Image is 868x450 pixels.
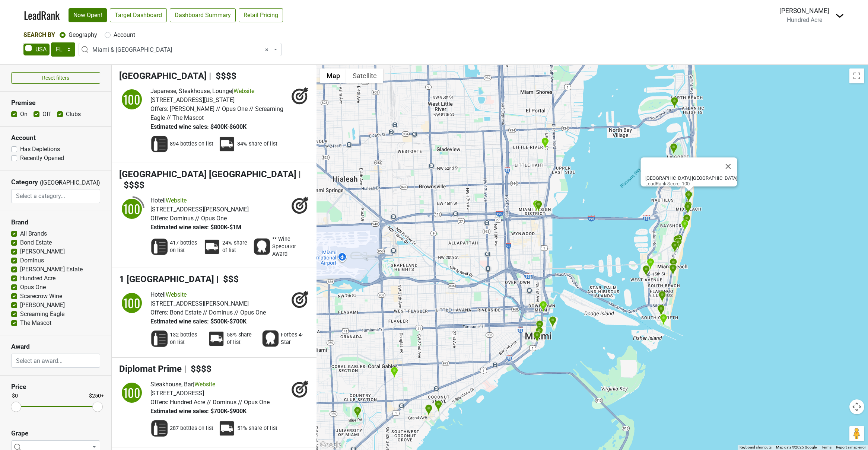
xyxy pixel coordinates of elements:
[119,290,144,316] img: quadrant_split.svg
[20,319,51,328] label: The Mascot
[20,238,52,247] label: Bond Estate
[673,235,681,248] div: STK South Beach
[79,43,282,56] span: Miami & Southeast FL
[684,201,692,213] div: Andaz Miami Beach, by Hyatt
[539,301,547,313] div: JW Marriott Marquis Miami - Boulud Sud
[194,381,215,388] a: Website
[354,406,362,419] div: Riviera Country Club
[150,390,204,397] span: [STREET_ADDRESS]
[150,87,232,95] span: Japanese, Steakhouse, Lounge
[533,331,541,343] div: Four Seasons Hotel Miami
[536,320,544,332] div: CLAUDIE
[11,134,100,142] h3: Account
[12,354,100,368] input: Select an award...
[69,31,97,39] label: Geography
[20,265,83,274] label: [PERSON_NAME] Estate
[166,197,187,204] a: Website
[218,419,236,437] img: Percent Distributor Share
[218,135,236,153] img: Percent Distributor Share
[740,445,772,450] button: Keyboard shortcuts
[233,87,254,95] a: Website
[835,11,844,20] img: Dropdown Menu
[12,392,18,400] div: $0
[170,309,266,316] span: Bond Estate // Dominus // Opus One
[20,274,55,283] label: Hundred Acre
[541,137,549,150] div: Wine By the Bay
[535,200,543,213] div: COTE Miami
[11,72,100,84] button: Reset filters
[150,135,168,153] img: Wine List
[849,426,864,441] button: Drag Pegman onto the map to open Street View
[390,367,398,379] div: Christy's
[239,8,283,22] a: Retail Pricing
[40,178,55,189] span: ([GEOGRAPHIC_DATA])
[20,310,64,319] label: Screaming Eagle
[237,425,277,432] span: 51% share of list
[318,440,343,450] a: Open this area in Google Maps (opens a new window)
[121,88,143,111] div: 100
[320,68,346,83] button: Show street map
[170,239,198,254] span: 417 bottles on list
[646,258,654,270] div: Yardbird Southern Table & Bar
[150,318,247,325] span: Estimated wine sales: $500K-$700K
[110,8,167,22] a: Target Dashboard
[11,218,100,226] h3: Brand
[119,380,144,405] img: quadrant_split.svg
[787,16,822,23] span: Hundred Acre
[119,169,301,190] span: | $$$$
[92,45,272,54] span: Miami & Southeast FL
[203,238,221,256] img: Percent Distributor Share
[683,214,691,226] div: Faena Hotel Miami Beach
[23,31,55,38] span: Search By
[150,381,193,388] span: Steakhouse, Bar
[849,399,864,414] button: Map camera controls
[150,224,241,231] span: Estimated wine sales: $800K-$1M
[150,408,247,415] span: Estimated wine sales: $700K-$900K
[222,239,248,254] span: 24% share of list
[669,264,677,276] div: The Betsy Hotel
[150,197,164,204] span: Hotel
[685,191,693,203] div: Fontainebleau Miami Beach
[150,330,168,348] img: Wine List
[150,309,168,316] span: Offers:
[150,196,249,205] div: |
[20,247,65,256] label: [PERSON_NAME]
[20,292,62,301] label: Scarecrow Wine
[227,331,257,346] span: 58% share of list
[11,99,100,107] h3: Premise
[674,238,682,250] div: W South Beach
[150,215,168,222] span: Offers:
[184,364,212,374] span: | $$$$
[119,169,296,179] span: [GEOGRAPHIC_DATA] [GEOGRAPHIC_DATA]
[645,175,737,181] b: [GEOGRAPHIC_DATA] [GEOGRAPHIC_DATA]
[20,110,28,119] label: On
[170,425,213,432] span: 287 bottles on list
[170,399,270,406] span: Hundred Acre // Dominus // Opus One
[121,198,143,220] div: 100
[281,331,305,346] span: Forbes 4-Star
[119,196,144,221] img: quadrant_split.svg
[425,404,433,417] div: Chop Steakhouse & Bar
[657,304,665,317] div: La Grande Boucherie Miami
[121,382,143,404] div: 100
[671,97,678,109] div: Las Vacas Gordas
[20,229,47,238] label: All Brands
[670,143,678,155] div: La Gorce Country Club
[681,220,689,232] div: The Miami Beach EDITION
[150,123,247,130] span: Estimated wine sales: $400K-$600K
[150,290,266,299] div: |
[20,283,46,292] label: Opus One
[253,238,271,256] img: Award
[272,236,305,258] span: ** Wine Spectator Award
[69,8,107,22] a: Now Open!
[119,71,207,81] span: [GEOGRAPHIC_DATA]
[12,189,100,203] input: Select a category...
[346,68,383,83] button: Show satellite imagery
[549,316,557,328] div: Mandarin Oriental
[150,399,168,406] span: Offers:
[150,105,168,112] span: Offers:
[11,383,100,391] h3: Price
[20,256,44,265] label: Dominus
[535,326,543,339] div: Hotel AKA Brickell - Adrift Mare
[170,140,213,148] span: 894 bottles on list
